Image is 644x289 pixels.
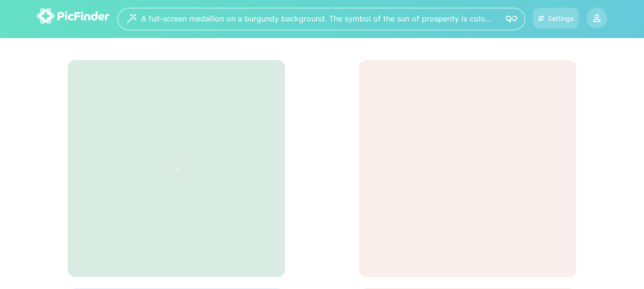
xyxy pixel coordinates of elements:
[127,14,136,23] img: wizard.svg
[533,8,579,29] button: Settings
[37,8,110,24] img: logo-picfinder-white-transparent.svg
[538,14,544,22] img: icon-settings.svg
[506,13,517,25] img: icon-search.svg
[548,14,573,22] div: Settings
